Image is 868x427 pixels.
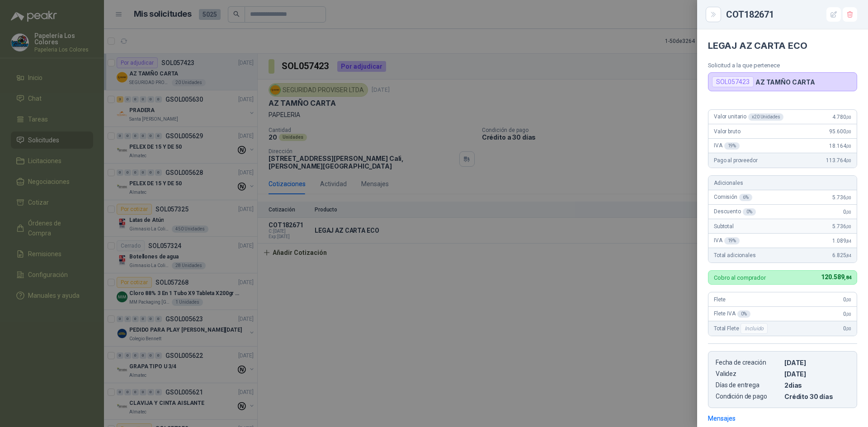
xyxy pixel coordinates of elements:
[843,209,851,215] span: 0
[714,223,734,230] span: Subtotal
[714,310,750,318] span: Flete IVA
[714,128,740,135] span: Valor bruto
[832,223,851,230] span: 5.736
[832,114,851,120] span: 4.780
[737,310,750,318] div: 0 %
[708,413,736,423] div: Mensajes
[846,312,851,317] span: ,00
[716,359,781,366] p: Fecha de creación
[714,113,783,121] span: Valor unitario
[714,157,758,164] span: Pago al proveedor
[784,393,849,400] p: Crédito 30 días
[784,370,849,378] p: [DATE]
[755,78,815,86] p: AZ TAMÑO CARTA
[829,143,851,149] span: 18.164
[846,253,851,258] span: ,84
[743,208,756,216] div: 0 %
[846,115,851,120] span: ,00
[846,144,851,149] span: ,00
[846,326,851,331] span: ,00
[714,275,766,281] p: Cobro al comprador
[708,62,857,69] p: Solicitud a la que pertenece
[826,157,851,164] span: 113.764
[708,40,857,51] h4: LEGAJ AZ CARTA ECO
[726,7,857,22] div: COT182671
[714,142,740,150] span: IVA
[846,210,851,215] span: ,00
[846,129,851,134] span: ,00
[846,195,851,200] span: ,00
[843,296,851,303] span: 0
[739,194,752,201] div: 6 %
[724,237,740,244] div: 19 %
[832,194,851,201] span: 5.736
[846,224,851,229] span: ,00
[741,323,768,334] div: Incluido
[716,393,781,400] p: Condición de pago
[846,297,851,302] span: ,00
[708,176,857,190] div: Adicionales
[714,323,769,334] span: Total Flete
[714,296,726,303] span: Flete
[708,248,857,263] div: Total adicionales
[714,237,740,244] span: IVA
[716,381,781,389] p: Días de entrega
[708,9,719,20] button: Close
[821,273,851,281] span: 120.589
[843,311,851,317] span: 0
[844,275,851,281] span: ,84
[784,359,849,366] p: [DATE]
[843,325,851,332] span: 0
[724,142,740,150] div: 19 %
[832,238,851,244] span: 1.089
[846,239,851,244] span: ,84
[748,113,783,121] div: x 20 Unidades
[832,252,851,258] span: 6.825
[716,370,781,378] p: Validez
[846,158,851,163] span: ,00
[714,208,756,216] span: Descuento
[784,381,849,389] p: 2 dias
[714,194,752,201] span: Comisión
[712,76,754,87] div: SOL057423
[829,128,851,135] span: 95.600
